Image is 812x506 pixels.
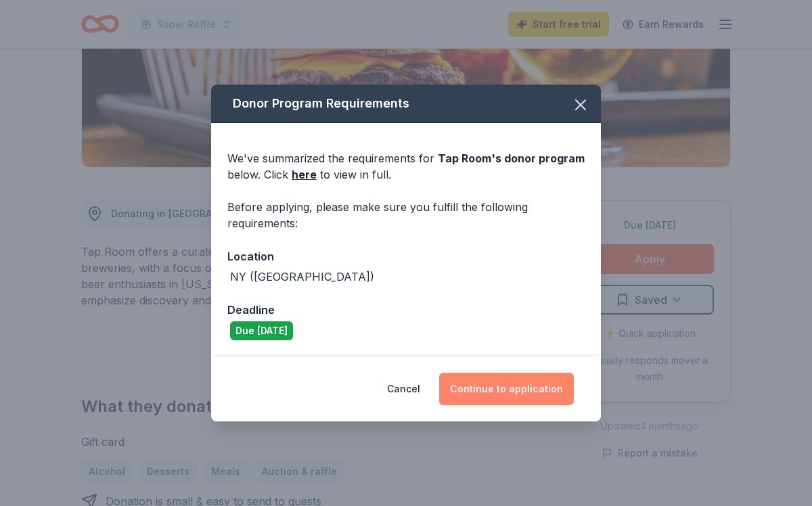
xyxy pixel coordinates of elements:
div: Deadline [227,301,585,319]
div: Location [227,248,585,265]
button: Cancel [387,373,420,405]
div: Due [DATE] [230,321,293,340]
div: NY ([GEOGRAPHIC_DATA]) [230,269,374,285]
a: here [292,166,317,183]
div: We've summarized the requirements for below. Click to view in full. [227,150,585,183]
button: Continue to application [439,373,574,405]
div: Donor Program Requirements [211,85,601,123]
div: Before applying, please make sure you fulfill the following requirements: [227,199,585,231]
span: Tap Room 's donor program [438,152,585,165]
